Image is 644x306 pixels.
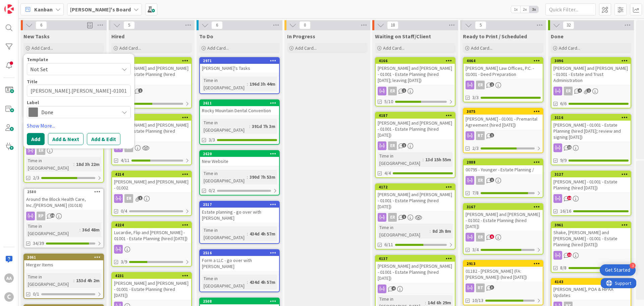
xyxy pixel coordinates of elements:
[247,173,248,181] span: :
[24,254,103,269] div: 3061Merger Items
[472,145,479,152] span: 2/3
[376,190,455,211] div: [PERSON_NAME] and [PERSON_NAME] - 01001 - Estate Planning (hired [DATE])
[376,256,455,262] div: 4137
[376,119,455,139] div: [PERSON_NAME] and [PERSON_NAME] - 01001 - Estate Planning (hired [DATE])
[202,275,247,290] div: Time in [GEOGRAPHIC_DATA]
[467,58,543,63] div: 4064
[138,88,143,93] span: 1
[551,222,631,228] div: 3961
[554,279,631,284] div: 4143
[560,157,567,164] span: 9/9
[554,223,631,227] div: 3961
[30,65,114,74] span: Not Set
[27,133,45,145] button: Add
[112,115,191,121] div: 4197
[112,87,191,95] div: ER
[388,87,397,95] div: ER
[4,4,14,14] img: Visit kanbanzone.com
[248,230,277,237] div: 434d 4h 57m
[376,141,455,150] div: ER
[207,45,229,51] span: Add Card...
[26,157,73,172] div: Time in [GEOGRAPHIC_DATA]
[27,189,103,194] div: 2580
[464,267,543,281] div: 01182 - [PERSON_NAME] (FA: [PERSON_NAME]) (hired [DATE])
[551,285,631,300] div: [PERSON_NAME], POA & HIPAA Updates
[490,133,494,137] span: 1
[464,115,543,129] div: [PERSON_NAME] - 01001 - Premarital Agreement (hired [DATE])
[24,212,103,220] div: RP
[551,171,631,177] div: 3127
[50,213,55,218] span: 35
[472,189,479,196] span: 7/8
[464,233,543,242] div: ER
[467,261,543,266] div: 2913
[464,64,543,79] div: [PERSON_NAME] Law Offices, P.C. - 01001 - Deed Preparation
[388,141,397,150] div: ER
[490,285,494,290] span: 3
[600,264,636,276] div: Open Get Started checklist, remaining modules: 3
[200,250,279,256] div: 2516
[202,226,247,241] div: Time in [GEOGRAPHIC_DATA]
[203,58,279,63] div: 2971
[115,223,191,227] div: 4224
[376,58,455,85] div: 4166[PERSON_NAME] and [PERSON_NAME] - 01001 - Estate Planning (hired [DATE]; leaving [DATE])
[384,98,393,105] span: 5/10
[467,205,543,209] div: 3167
[27,85,131,97] textarea: [PERSON_NAME].[PERSON_NAME]-01001
[551,115,631,121] div: 3116
[475,21,486,29] span: 5
[467,109,543,114] div: 3075
[383,45,405,51] span: Add Card...
[490,82,494,87] span: 2
[24,189,103,195] div: 2580
[560,264,567,271] span: 8/8
[551,177,631,192] div: [PERSON_NAME] - 01001 - Estate Planning (hired [DATE])
[402,215,406,219] span: 1
[387,21,398,29] span: 18
[464,108,543,129] div: 3075[PERSON_NAME] - 01001 - Premarital Agreement (hired [DATE])
[27,122,131,130] a: Show More...
[124,194,133,203] div: ER
[27,100,39,105] span: Label
[203,151,279,156] div: 2620
[578,88,582,93] span: 4
[471,45,492,51] span: Add Card...
[112,279,191,300] div: [PERSON_NAME] and [PERSON_NAME] - 01001 - Estate Planning (hired [DATE])
[379,58,455,63] div: 4166
[545,3,596,15] input: Quick Filter...
[112,58,191,64] div: 3044
[33,291,39,298] span: 0/1
[250,123,277,130] div: 391d 7h 3m
[587,88,591,93] span: 1
[567,253,572,257] span: 11
[464,58,543,64] div: 4064
[560,208,571,215] span: 16/16
[209,187,215,194] span: 0/2
[551,58,631,64] div: 3096
[24,195,103,210] div: Around the Block Health Care, Inc./[PERSON_NAME] (01018)
[200,202,279,222] div: 2517Estate planning - go over with [PERSON_NAME]
[511,6,520,13] span: 1x
[551,222,631,249] div: 3961Shake, [PERSON_NAME] and [PERSON_NAME] - 01001 - Estate Planning (hired [DATE])
[464,210,543,231] div: [PERSON_NAME] and [PERSON_NAME] - 01002 - Estate Planning (hired [DATE])
[247,230,248,237] span: :
[200,100,279,106] div: 2611
[200,208,279,222] div: Estate planning - go over with [PERSON_NAME]
[24,254,103,260] div: 3061
[203,251,279,255] div: 2516
[376,262,455,282] div: [PERSON_NAME] and [PERSON_NAME] - 01001 - Estate Planning (hired [DATE])
[200,298,279,304] div: 2508
[112,143,191,152] div: ER
[23,33,50,40] span: New Tasks
[376,184,455,211] div: 4172[PERSON_NAME] and [PERSON_NAME] - 01001 - Estate Planning (hired [DATE])
[24,260,103,269] div: Merger Items
[247,80,248,88] span: :
[551,279,631,285] div: 4143
[559,45,580,51] span: Add Card...
[248,173,277,181] div: 390d 7h 53m
[379,185,455,189] div: 4172
[464,204,543,210] div: 3167
[248,80,277,88] div: 196d 3h 44m
[123,21,135,29] span: 5
[476,176,485,185] div: ER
